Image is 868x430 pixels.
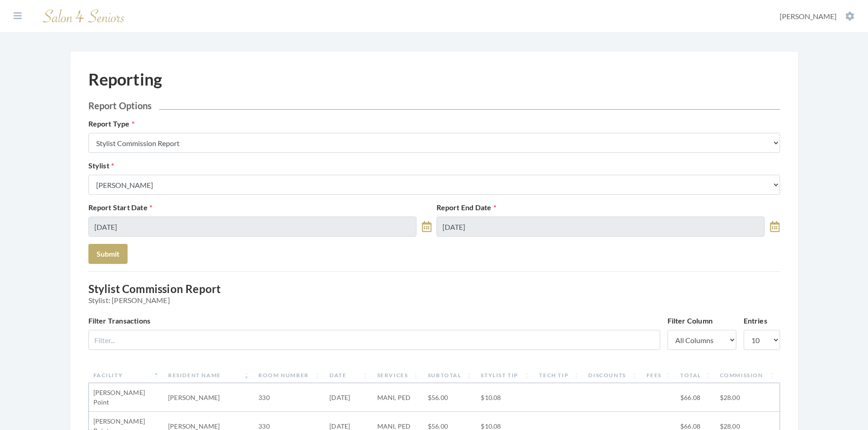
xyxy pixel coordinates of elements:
[88,283,780,304] h3: Stylist Commission Report
[534,368,584,383] th: Tech Tip: activate to sort column ascending
[715,383,780,412] td: $28.00
[325,383,373,412] td: [DATE]
[373,368,423,383] th: Services: activate to sort column ascending
[254,368,325,383] th: Room Number: activate to sort column ascending
[715,368,780,383] th: Commission: activate to sort column ascending
[642,368,676,383] th: Fees: activate to sort column ascending
[423,383,477,412] td: $56.00
[88,315,151,326] label: Filter Transactions
[777,11,857,21] button: [PERSON_NAME]
[780,12,837,20] span: [PERSON_NAME]
[88,100,780,111] h2: Report Options
[744,315,767,326] label: Entries
[254,383,325,412] td: 330
[88,118,134,129] label: Report Type
[476,383,534,412] td: $10.08
[88,217,417,237] input: Select Date
[373,383,423,412] td: MANI, PED
[89,368,164,383] th: Facility: activate to sort column descending
[164,383,254,412] td: [PERSON_NAME]
[88,202,153,213] label: Report Start Date
[164,368,254,383] th: Resident Name: activate to sort column ascending
[38,5,129,27] img: Salon 4 Seniors
[676,383,715,412] td: $66.08
[88,160,114,171] label: Stylist
[88,330,660,350] input: Filter...
[437,217,765,237] input: Select Date
[770,217,780,237] a: toggle
[89,383,164,412] td: [PERSON_NAME] Point
[422,217,431,237] a: toggle
[476,368,534,383] th: Stylist Tip: activate to sort column ascending
[88,70,163,89] h1: Reporting
[668,315,713,326] label: Filter Column
[437,202,496,213] label: Report End Date
[423,368,477,383] th: Subtotal: activate to sort column ascending
[88,296,780,304] span: Stylist: [PERSON_NAME]
[676,368,715,383] th: Total: activate to sort column ascending
[88,244,128,264] button: Submit
[584,368,642,383] th: Discounts: activate to sort column ascending
[325,368,373,383] th: Date: activate to sort column ascending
